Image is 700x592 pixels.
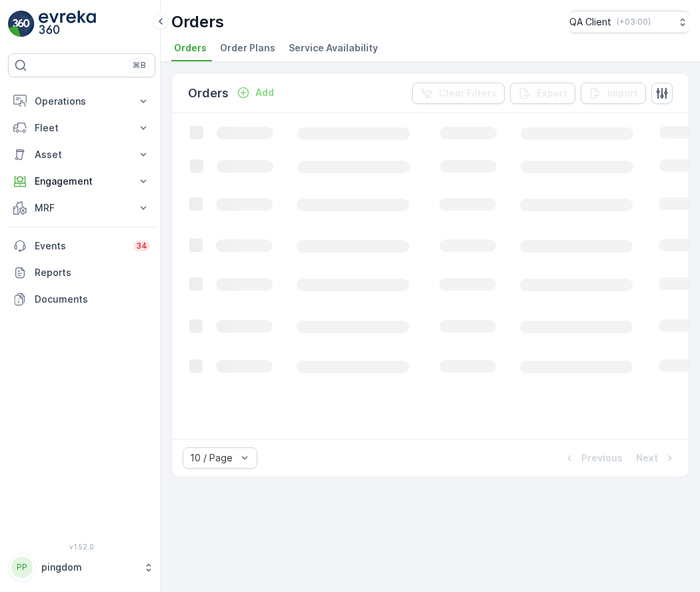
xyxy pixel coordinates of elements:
[8,195,155,221] button: MRF
[607,87,638,100] p: Import
[35,239,125,253] p: Events
[635,450,678,466] button: Next
[636,451,658,465] p: Next
[231,85,279,101] button: Add
[35,95,129,108] p: Operations
[171,11,224,33] p: Orders
[39,11,96,37] img: logo_light-DOdMpM7g.png
[136,241,147,251] p: 34
[35,266,150,279] p: Reports
[35,201,129,215] p: MRF
[8,11,35,37] img: logo
[255,86,274,99] p: Add
[220,41,275,55] span: Order Plans
[8,115,155,141] button: Fleet
[537,87,567,100] p: Export
[581,451,623,465] p: Previous
[617,17,651,27] p: ( +03:00 )
[8,259,155,286] a: Reports
[8,88,155,115] button: Operations
[289,41,378,55] span: Service Availability
[174,41,207,55] span: Orders
[35,175,129,188] p: Engagement
[412,83,505,104] button: Clear Filters
[569,15,611,29] p: QA Client
[581,83,646,104] button: Import
[8,543,155,551] span: v 1.52.0
[569,11,689,33] button: QA Client(+03:00)
[11,557,33,578] div: PP
[8,553,155,581] button: PPpingdom
[510,83,575,104] button: Export
[35,148,129,161] p: Asset
[188,84,229,103] p: Orders
[8,141,155,168] button: Asset
[8,286,155,313] a: Documents
[35,293,150,306] p: Documents
[41,561,137,574] p: pingdom
[133,60,146,71] p: ⌘B
[8,168,155,195] button: Engagement
[561,450,624,466] button: Previous
[439,87,497,100] p: Clear Filters
[8,233,155,259] a: Events34
[35,121,129,135] p: Fleet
